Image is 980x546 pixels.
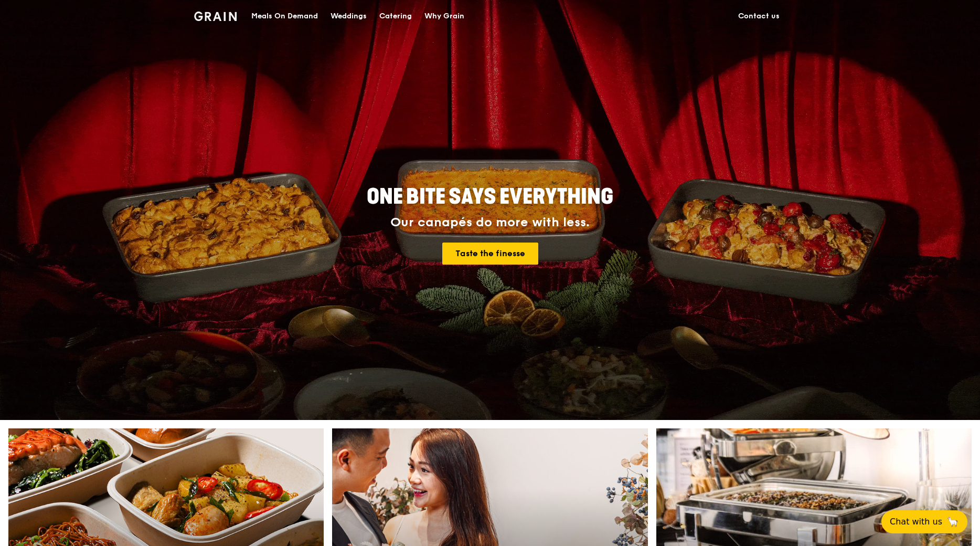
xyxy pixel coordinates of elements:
img: Grain [194,12,237,21]
div: Catering [379,1,412,32]
a: Catering [373,1,418,32]
a: Contact us [732,1,786,32]
span: 🦙 [946,516,959,528]
span: ONE BITE SAYS EVERYTHING [367,184,613,209]
a: Taste the finesse [442,243,538,265]
a: Weddings [324,1,373,32]
div: Meals On Demand [251,1,318,32]
div: Why Grain [424,1,464,32]
div: Weddings [331,1,367,32]
a: Why Grain [418,1,471,32]
span: Chat with us [890,516,942,528]
button: Chat with us🦙 [881,510,967,533]
div: Our canapés do more with less. [301,215,679,230]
